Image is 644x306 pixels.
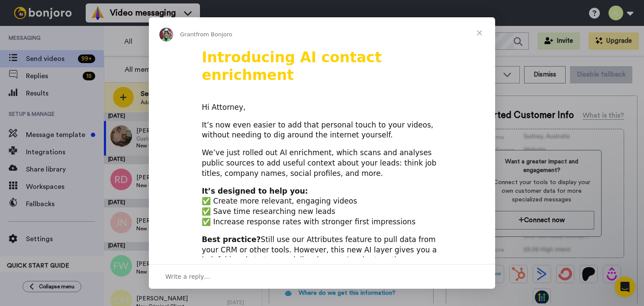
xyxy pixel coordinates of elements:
[202,148,442,178] div: We’ve just rolled out AI enrichment, which scans and analyses public sources to add useful contex...
[165,271,210,282] span: Write a reply…
[202,120,442,141] div: It’s now even easier to add that personal touch to your videos, without needing to dig around the...
[202,187,308,195] b: It’s designed to help you:
[202,102,442,113] div: Hi Attorney,
[149,264,495,289] div: Open conversation and reply
[202,235,261,244] b: Best practice?
[202,49,382,83] b: Introducing AI contact enrichment
[159,28,173,41] img: Profile image for Grant
[202,186,442,227] div: ✅ Create more relevant, engaging videos ✅ Save time researching new leads ✅ Increase response rat...
[464,17,495,48] span: Close
[180,31,196,38] span: Grant
[196,31,232,38] span: from Bonjoro
[202,235,442,265] div: Still use our Attributes feature to pull data from your CRM or other tools. However, this new AI ...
